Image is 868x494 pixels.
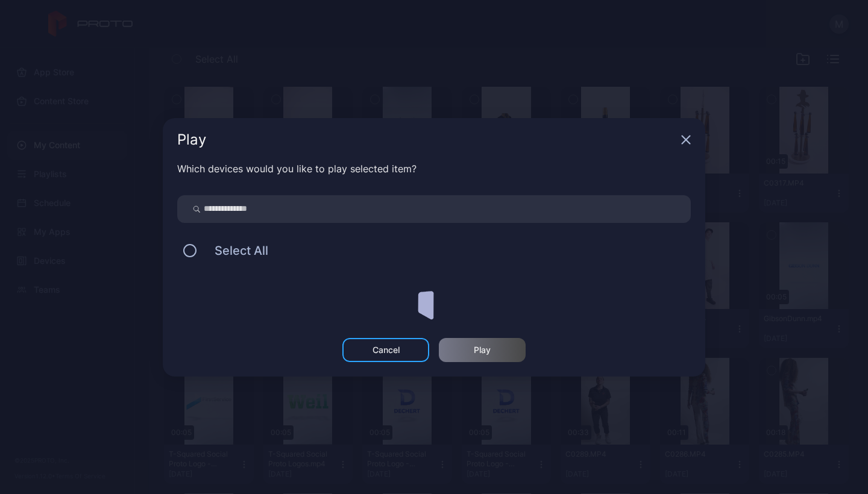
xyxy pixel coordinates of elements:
[474,345,491,355] div: Play
[177,133,676,147] div: Play
[342,338,429,362] button: Cancel
[439,338,526,362] button: Play
[177,161,691,176] div: Which devices would you like to play selected item?
[203,243,268,258] span: Select All
[373,345,400,355] div: Cancel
